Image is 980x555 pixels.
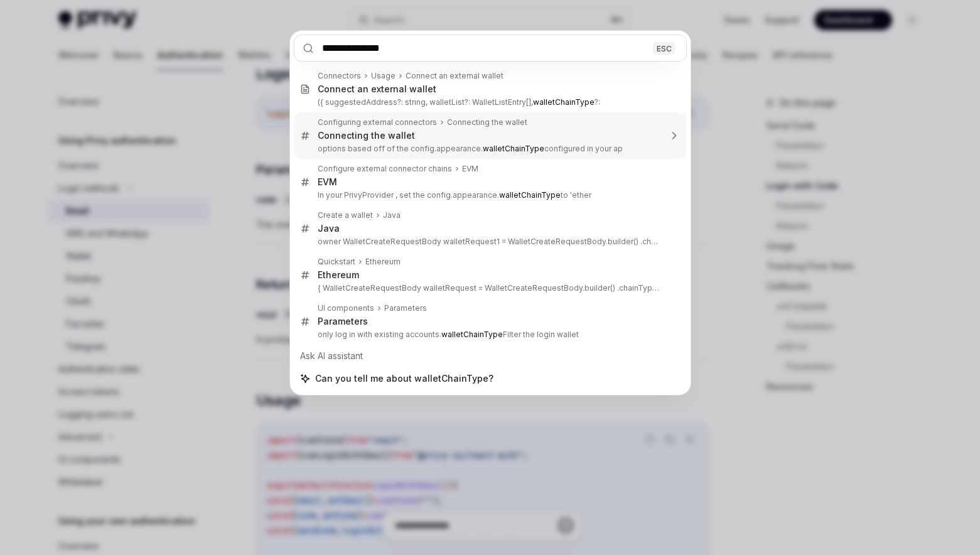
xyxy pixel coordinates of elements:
div: Configuring external connectors [318,117,437,127]
b: walletChainType [499,190,561,200]
b: walletChainType [441,330,503,339]
div: Parameters [384,303,427,313]
p: owner WalletCreateRequestBody walletRequest1 = WalletCreateRequestBody.builder() .chainT [318,237,660,247]
div: Parameters [318,316,368,327]
div: Connect an external wallet [406,71,503,81]
p: only log in with existing accounts. Filter the login wallet [318,330,660,340]
div: Create a wallet [318,210,373,220]
span: Can you tell me about walletChainType? [315,372,493,385]
div: Java [383,210,401,220]
div: Configure external connector chains [318,164,452,174]
div: Connectors [318,71,361,81]
div: Ethereum [365,257,401,267]
div: Connect an external wallet [318,84,436,95]
div: Java [318,223,340,234]
div: Quickstart [318,257,355,267]
p: { WalletCreateRequestBody walletRequest = WalletCreateRequestBody.builder() .chainType(< [318,283,660,293]
b: walletChainType [483,144,544,153]
div: Usage [371,71,396,81]
b: walletChainType [533,97,595,107]
p: ({ suggestedAddress?: string, walletList?: WalletListEntry[], ?: [318,97,660,107]
div: Connecting the wallet [447,117,527,127]
div: EVM [462,164,478,174]
div: UI components [318,303,374,313]
div: EVM [318,176,337,188]
div: Ethereum [318,269,359,281]
div: ESC [653,41,676,55]
div: Connecting the wallet [318,130,415,141]
p: options based off of the config.appearance. configured in your ap [318,144,660,154]
div: Ask AI assistant [294,345,687,367]
p: In your PrivyProvider , set the config.appearance. to 'ether [318,190,660,200]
